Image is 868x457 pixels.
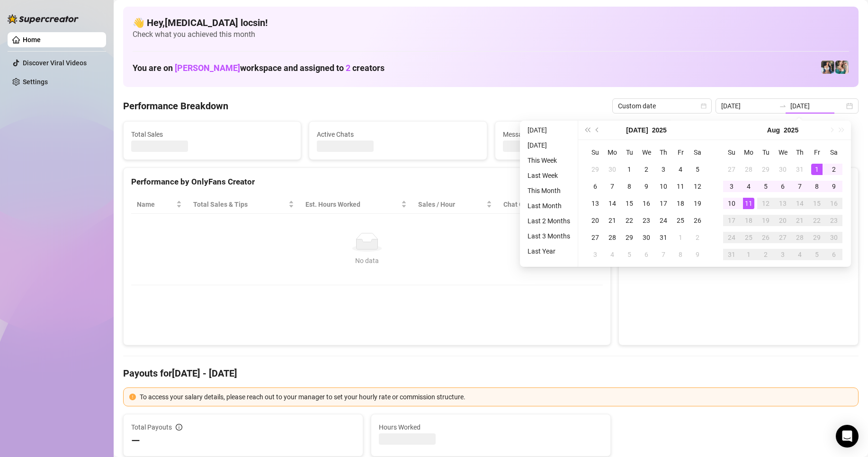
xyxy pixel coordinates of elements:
[123,367,859,380] h4: Payouts for [DATE] - [DATE]
[131,129,293,140] span: Total Sales
[503,199,590,210] span: Chat Conversion
[779,102,787,110] span: to
[140,392,852,402] div: To access your salary details, please reach out to your manager to set your hourly rate or commis...
[346,63,350,73] span: 2
[133,63,385,73] h1: You are on workspace and assigned to creators
[721,101,775,111] input: Start date
[188,195,300,214] th: Total Sales & Tips
[821,61,834,74] img: Katy
[23,36,41,44] a: Home
[23,59,87,67] a: Discover Viral Videos
[137,199,174,210] span: Name
[193,199,286,210] span: Total Sales & Tips
[379,422,603,432] span: Hours Worked
[175,63,240,73] span: [PERSON_NAME]
[131,176,603,188] div: Performance by OnlyFans Creator
[790,101,844,111] input: End date
[129,394,136,400] span: exclamation-circle
[835,61,849,74] img: Zaddy
[131,422,172,432] span: Total Payouts
[133,29,849,40] span: Check what you achieved this month
[618,99,706,113] span: Custom date
[503,129,665,140] span: Messages Sent
[412,195,498,214] th: Sales / Hour
[418,199,484,210] span: Sales / Hour
[779,102,787,110] span: swap-right
[131,433,140,448] span: —
[317,129,479,140] span: Active Chats
[836,425,859,448] div: Open Intercom Messenger
[8,14,79,24] img: logo-BBDzfeDw.svg
[305,199,399,210] div: Est. Hours Worked
[498,195,603,214] th: Chat Conversion
[701,103,707,109] span: calendar
[23,78,48,86] a: Settings
[626,176,850,188] div: Sales by OnlyFans Creator
[131,195,188,214] th: Name
[133,16,849,29] h4: 👋 Hey, [MEDICAL_DATA] locsin !
[123,99,228,113] h4: Performance Breakdown
[141,255,593,266] div: No data
[176,424,182,431] span: info-circle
